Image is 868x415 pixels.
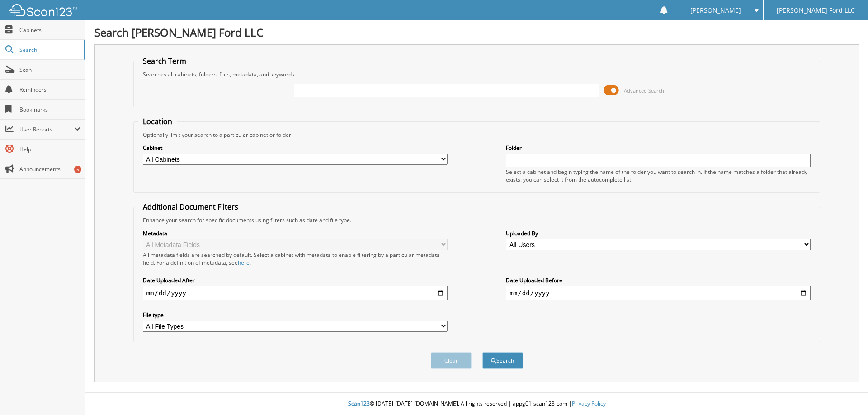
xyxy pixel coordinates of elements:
div: Optionally limit your search to a particular cabinet or folder [138,131,816,139]
div: Enhance your search for specific documents using filters such as date and file type. [138,216,816,224]
span: User Reports [19,126,74,133]
button: Clear [431,352,472,369]
button: Search [482,352,523,369]
label: Metadata [143,229,448,237]
div: Select a cabinet and begin typing the name of the folder you want to search in. If the name match... [506,168,811,183]
label: Date Uploaded After [143,276,448,284]
span: Cabinets [19,26,80,34]
label: File type [143,311,448,319]
span: Scan [19,66,80,74]
span: Bookmarks [19,106,80,113]
div: Searches all cabinets, folders, files, metadata, and keywords [138,70,816,78]
input: end [506,286,811,300]
legend: Additional Document Filters [138,202,243,212]
label: Uploaded By [506,229,811,237]
legend: Location [138,117,177,126]
a: here [238,259,250,266]
input: start [143,286,448,300]
label: Folder [506,144,811,152]
div: © [DATE]-[DATE] [DOMAIN_NAME]. All rights reserved | appg01-scan123-com | [85,393,868,415]
span: [PERSON_NAME] [690,8,741,13]
div: All metadata fields are searched by default. Select a cabinet with metadata to enable filtering b... [143,251,448,266]
span: Search [19,46,79,54]
img: scan123-logo-white.svg [9,4,77,16]
label: Date Uploaded Before [506,276,811,284]
a: Privacy Policy [572,400,606,407]
legend: Search Term [138,56,191,66]
span: Advanced Search [624,87,664,94]
span: Announcements [19,165,80,173]
label: Cabinet [143,144,448,152]
span: Reminders [19,86,80,93]
span: Scan123 [348,400,370,407]
span: [PERSON_NAME] Ford LLC [777,8,855,13]
div: 5 [74,166,81,173]
span: Help [19,145,80,153]
h1: Search [PERSON_NAME] Ford LLC [94,25,859,40]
